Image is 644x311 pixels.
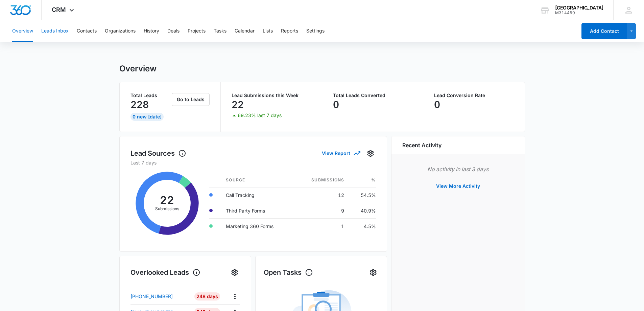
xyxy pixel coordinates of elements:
[214,20,226,42] button: Tasks
[368,267,379,278] button: Settings
[322,147,360,159] button: View Report
[194,292,220,301] div: 248 Days
[294,218,350,234] td: 1
[581,23,627,39] button: Add Contact
[119,64,157,74] h1: Overview
[188,20,206,42] button: Projects
[294,203,350,218] td: 9
[52,6,66,13] span: CRM
[130,267,200,277] h1: Overlooked Leads
[77,20,97,42] button: Contacts
[12,20,33,42] button: Overview
[235,20,255,42] button: Calendar
[333,99,339,110] p: 0
[350,187,376,203] td: 54.5%
[365,148,376,159] button: Settings
[294,173,350,187] th: Submissions
[402,165,514,173] p: No activity in last 3 days
[555,10,603,15] div: account id
[220,173,294,187] th: Source
[105,20,136,42] button: Organizations
[263,20,273,42] button: Lists
[229,267,240,278] button: Settings
[350,218,376,234] td: 4.5%
[306,20,325,42] button: Settings
[333,93,412,98] p: Total Leads Converted
[130,159,376,166] p: Last 7 days
[167,20,180,42] button: Deals
[130,93,171,98] p: Total Leads
[130,148,186,158] h1: Lead Sources
[350,173,376,187] th: %
[130,293,173,300] p: [PHONE_NUMBER]
[294,187,350,203] td: 12
[144,20,159,42] button: History
[220,218,294,234] td: Marketing 360 Forms
[555,5,603,10] div: account name
[434,99,440,110] p: 0
[130,113,164,121] div: 0 New [DATE]
[264,267,313,277] h1: Open Tasks
[130,293,190,300] a: [PHONE_NUMBER]
[220,203,294,218] td: Third Party Forms
[41,20,69,42] button: Leads Inbox
[172,96,210,102] a: Go to Leads
[230,291,240,302] button: Actions
[434,93,514,98] p: Lead Conversion Rate
[429,178,487,194] button: View More Activity
[172,93,210,106] button: Go to Leads
[281,20,298,42] button: Reports
[130,99,149,110] p: 228
[402,141,442,149] h6: Recent Activity
[350,203,376,218] td: 40.9%
[232,93,311,98] p: Lead Submissions this Week
[238,113,282,118] p: 69.23% last 7 days
[220,187,294,203] td: Call Tracking
[232,99,244,110] p: 22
